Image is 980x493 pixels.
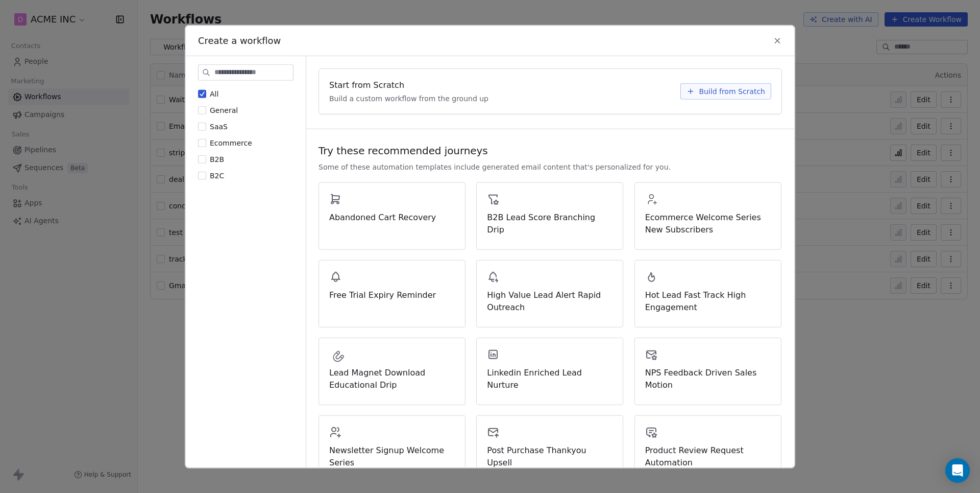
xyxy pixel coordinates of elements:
[329,211,455,223] span: Abandoned Cart Recovery
[198,88,206,99] button: All
[487,444,612,468] span: Post Purchase Thankyou Upsell
[645,211,771,236] span: Ecommerce Welcome Series New Subscribers
[198,154,206,164] button: B2B
[210,138,252,147] span: Ecommerce
[329,444,455,468] span: Newsletter Signup Welcome Series
[210,155,224,163] span: B2B
[210,171,224,179] span: B2C
[645,289,771,313] span: Hot Lead Fast Track High Engagement
[645,444,771,468] span: Product Review Request Automation
[198,105,206,115] button: General
[198,170,206,180] button: B2C
[329,79,404,91] span: Start from Scratch
[329,289,455,301] span: Free Trial Expiry Reminder
[198,34,281,47] span: Create a workflow
[210,122,228,130] span: SaaS
[945,458,970,483] div: Open Intercom Messenger
[210,106,238,114] span: General
[487,289,612,313] span: High Value Lead Alert Rapid Outreach
[329,93,488,103] span: Build a custom workflow from the ground up
[680,83,771,99] button: Build from Scratch
[318,161,671,172] span: Some of these automation templates include generated email content that's personalized for you.
[645,366,771,391] span: NPS Feedback Driven Sales Motion
[487,211,612,236] span: B2B Lead Score Branching Drip
[329,366,455,391] span: Lead Magnet Download Educational Drip
[198,121,206,131] button: SaaS
[699,86,765,96] span: Build from Scratch
[487,366,612,391] span: Linkedin Enriched Lead Nurture
[318,143,488,157] span: Try these recommended journeys
[210,89,218,98] span: All
[198,137,206,148] button: Ecommerce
